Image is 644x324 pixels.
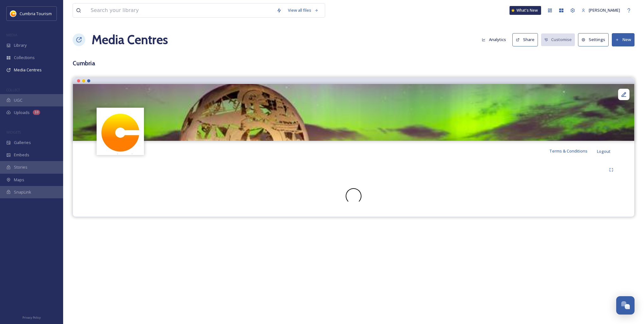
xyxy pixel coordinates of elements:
span: Collections [14,55,35,61]
a: View all files [285,4,322,16]
button: Open Chat [616,296,635,315]
img: maryport-harbour-be-inspired.jpg [73,84,634,141]
a: Analytics [479,33,512,46]
span: UGC [14,97,22,103]
span: Uploads [14,110,30,116]
div: 10 [33,110,40,115]
button: Share [512,33,538,46]
span: Galleries [14,140,31,146]
button: Customise [541,33,575,46]
span: Media Centres [14,67,42,73]
span: Library [14,42,27,48]
span: Stories [14,164,27,170]
span: MEDIA [6,33,17,37]
a: Customise [541,33,578,46]
a: Privacy Policy [22,313,41,321]
span: COLLECT [6,87,20,92]
img: images.jpg [10,10,16,17]
span: Privacy Policy [22,315,41,320]
span: SnapLink [14,189,31,195]
a: [PERSON_NAME] [578,4,623,16]
img: images.jpg [98,108,143,154]
input: Search your library [87,3,273,17]
h3: Cumbria [73,59,635,68]
button: New [612,33,635,46]
button: Analytics [479,33,509,46]
a: Settings [578,33,612,46]
button: Settings [578,33,609,46]
a: Media Centres [92,30,168,49]
span: Embeds [14,152,29,158]
a: What's New [510,6,541,15]
span: Maps [14,177,24,183]
span: [PERSON_NAME] [589,7,620,13]
span: Cumbria Tourism [20,11,52,16]
span: WIDGETS [6,130,21,135]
